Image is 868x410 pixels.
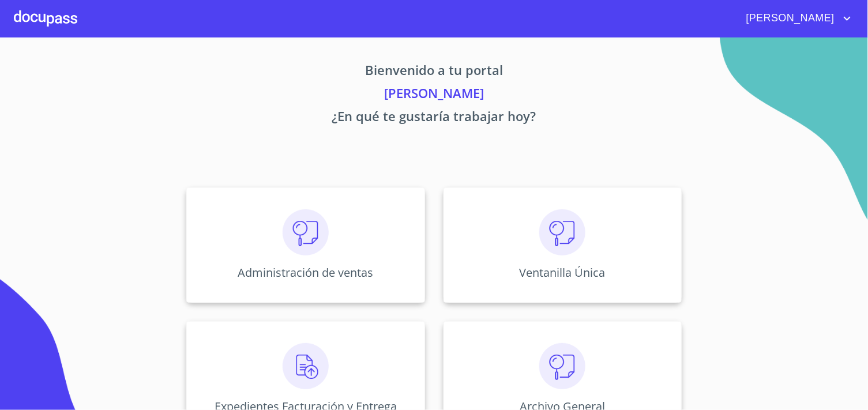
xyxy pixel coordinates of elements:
[539,343,585,389] img: consulta.png
[283,209,329,255] img: consulta.png
[738,9,840,28] span: [PERSON_NAME]
[238,265,373,280] p: Administración de ventas
[79,84,790,107] p: [PERSON_NAME]
[79,61,790,84] p: Bienvenido a tu portal
[520,265,606,280] p: Ventanilla Única
[539,209,585,255] img: consulta.png
[738,9,854,28] button: account of current user
[283,343,329,389] img: carga.png
[79,107,790,130] p: ¿En qué te gustaría trabajar hoy?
